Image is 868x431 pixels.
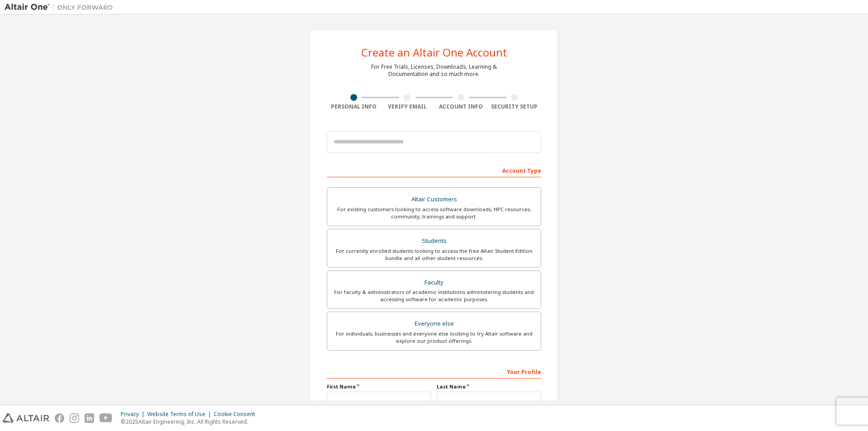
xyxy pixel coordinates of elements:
div: Account Info [434,103,488,110]
div: Personal Info [327,103,381,110]
div: Altair Customers [333,193,535,206]
img: altair_logo.svg [3,413,49,423]
div: For existing customers looking to access software downloads, HPC resources, community, trainings ... [333,206,535,220]
div: Security Setup [488,103,542,110]
img: linkedin.svg [85,413,94,423]
div: Verify Email [381,103,434,110]
img: youtube.svg [99,413,113,423]
div: Your Profile [327,364,541,379]
div: For currently enrolled students looking to access the free Altair Student Edition bundle and all ... [333,247,535,262]
p: © 2025 Altair Engineering, Inc. All Rights Reserved. [121,418,260,426]
div: Website Terms of Use [147,411,214,418]
div: Students [333,235,535,247]
div: For Free Trials, Licenses, Downloads, Learning & Documentation and so much more. [371,63,497,78]
div: Faculty [333,276,535,289]
div: Account Type [327,163,541,177]
img: facebook.svg [55,413,64,423]
label: Last Name [437,383,541,390]
div: For individuals, businesses and everyone else looking to try Altair software and explore our prod... [333,330,535,345]
div: Create an Altair One Account [361,47,507,58]
label: First Name [327,383,431,390]
div: Privacy [121,411,147,418]
div: Cookie Consent [214,411,260,418]
div: Everyone else [333,317,535,330]
img: Altair One [5,3,118,12]
img: instagram.svg [70,413,79,423]
div: For faculty & administrators of academic institutions administering students and accessing softwa... [333,289,535,303]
